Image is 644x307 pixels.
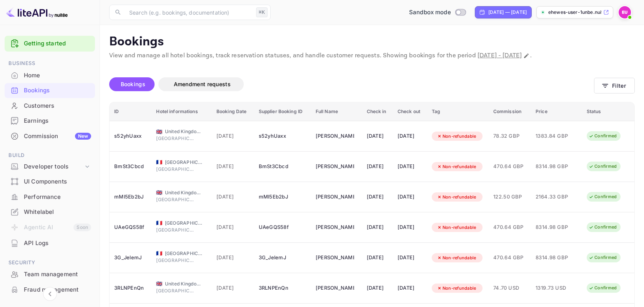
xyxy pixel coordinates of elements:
div: Ellis Hewes [316,221,354,234]
div: [DATE] [398,191,423,203]
div: account-settings tabs [109,77,594,91]
th: Booking Date [212,102,254,121]
div: Performance [24,193,91,202]
span: [DATE] [216,193,250,201]
button: Collapse navigation [43,287,57,301]
span: [DATE] [216,132,250,140]
p: View and manage all hotel bookings, track reservation statuses, and handle customer requests. Sho... [109,51,635,60]
div: [DATE] [367,252,388,264]
div: 3G_JelemJ [114,252,147,264]
a: Performance [5,190,95,204]
div: Confirmed [584,222,622,232]
span: Amendment requests [174,81,231,87]
div: [DATE] [398,130,423,142]
span: 8314.98 GBP [536,254,574,262]
div: BmSt3Cbcd [259,160,306,173]
span: 8314.98 GBP [536,162,574,171]
div: Confirmed [584,253,622,262]
div: Whitelabel [24,208,91,217]
span: United Kingdom of [GEOGRAPHIC_DATA] and [GEOGRAPHIC_DATA] [165,280,203,287]
div: Whitelabel [5,205,95,220]
th: Tag [427,102,489,121]
span: Sandbox mode [409,8,451,17]
div: ELlis Hewes [316,130,354,142]
div: API Logs [24,239,91,248]
div: s52yhUaxx [259,130,306,142]
div: API Logs [5,236,95,251]
div: UAeGQS58f [114,221,147,234]
span: [DATE] [216,254,250,262]
th: Full Name [311,102,362,121]
div: [DATE] [367,282,388,294]
div: Fraud management [24,285,91,294]
span: Security [5,259,95,267]
a: Earnings [5,113,95,128]
span: 1383.84 GBP [536,132,574,140]
th: Check in [362,102,393,121]
div: mMl5Eb2bJ [259,191,306,203]
span: [GEOGRAPHIC_DATA] [165,159,203,166]
div: Fraud management [5,282,95,297]
div: Customers [24,102,91,110]
th: Check out [393,102,427,121]
a: Whitelabel [5,205,95,219]
a: Team management [5,267,95,281]
div: CommissionNew [5,129,95,144]
div: [DATE] [367,160,388,173]
th: ID [110,102,151,121]
span: 1319.73 USD [536,284,574,292]
a: Bookings [5,83,95,97]
th: Hotel informations [151,102,212,121]
div: Earnings [5,113,95,128]
div: New [75,133,91,140]
span: Build [5,151,95,160]
div: Switch to Production mode [406,8,469,17]
span: United Kingdom of [GEOGRAPHIC_DATA] and [GEOGRAPHIC_DATA] [165,189,203,196]
div: Team management [24,270,91,279]
th: Supplier Booking ID [254,102,311,121]
span: United Kingdom of [GEOGRAPHIC_DATA] and [GEOGRAPHIC_DATA] [165,128,203,135]
span: [GEOGRAPHIC_DATA] [165,250,203,257]
div: [DATE] — [DATE] [488,9,527,16]
a: Home [5,68,95,82]
div: Developer tools [24,162,83,171]
div: 3RLNPEnQn [114,282,147,294]
div: Non-refundable [432,192,481,202]
a: API Logs [5,236,95,250]
span: [GEOGRAPHIC_DATA] [156,287,195,294]
span: 2164.33 GBP [536,193,574,201]
div: Non-refundable [432,253,481,263]
div: [DATE] [398,160,423,173]
div: [DATE] [367,130,388,142]
div: Customers [5,98,95,113]
th: Commission [489,102,531,121]
div: [DATE] [367,221,388,234]
button: Change date range [523,52,530,60]
div: Confirmed [584,192,622,202]
a: Customers [5,98,95,113]
div: UAeGQS58f [259,221,306,234]
span: [GEOGRAPHIC_DATA] [156,257,195,264]
div: [DATE] [398,282,423,294]
div: Non-refundable [432,223,481,232]
a: Getting started [24,39,91,48]
div: UI Components [5,174,95,189]
span: [GEOGRAPHIC_DATA] [156,196,195,203]
div: ⌘K [256,7,268,17]
div: 3G_JelemJ [259,252,306,264]
img: LiteAPI logo [6,6,68,18]
div: Ellis Hewes [316,282,354,294]
div: Commission [24,132,91,141]
div: Confirmed [584,162,622,171]
div: Home [24,71,91,80]
div: 3RLNPEnQn [259,282,306,294]
span: [DATE] [216,223,250,232]
div: s52yhUaxx [114,130,147,142]
span: [GEOGRAPHIC_DATA] [156,135,195,142]
span: 8314.98 GBP [536,223,574,232]
div: Bookings [5,83,95,98]
span: [GEOGRAPHIC_DATA] [156,166,195,173]
span: France [156,160,162,165]
a: CommissionNew [5,129,95,143]
div: Ellis Hewes [316,191,354,203]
